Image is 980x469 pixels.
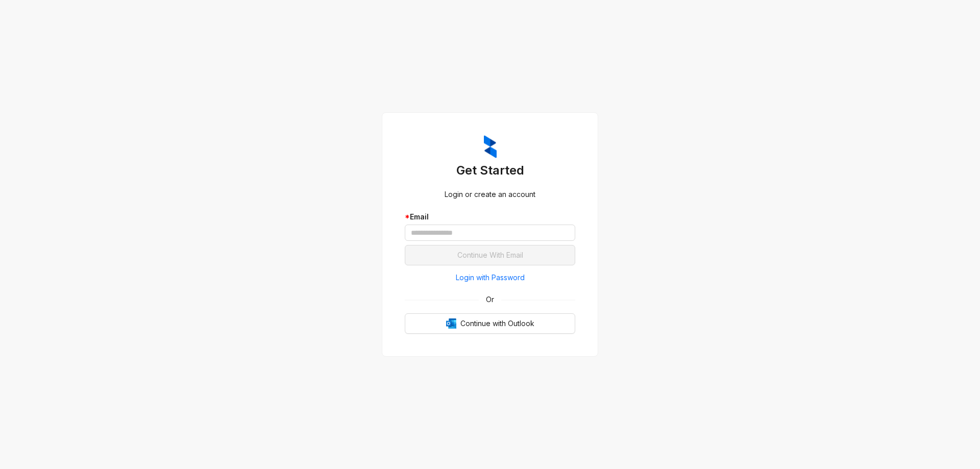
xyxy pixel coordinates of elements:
[405,189,575,200] div: Login or create an account
[484,135,497,159] img: ZumaIcon
[479,294,501,305] span: Or
[405,313,575,334] button: OutlookContinue with Outlook
[405,245,575,265] button: Continue With Email
[446,318,456,329] img: Outlook
[405,269,575,286] button: Login with Password
[405,162,575,179] h3: Get Started
[460,318,534,329] span: Continue with Outlook
[456,272,525,283] span: Login with Password
[405,211,575,223] div: Email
